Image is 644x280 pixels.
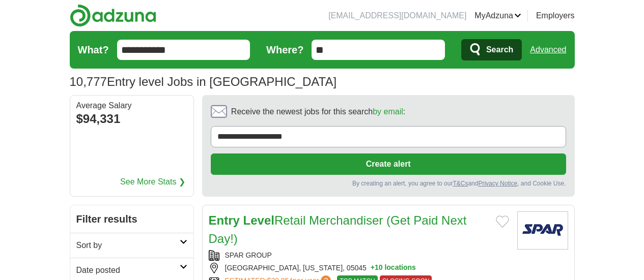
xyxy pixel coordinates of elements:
[453,180,468,187] a: T&Cs
[76,110,187,128] div: $94,331
[371,263,416,273] button: +10 locations
[211,153,566,175] button: Create alert
[120,176,185,188] a: See More Stats ❯
[70,205,193,233] h2: Filter results
[209,263,509,273] div: [GEOGRAPHIC_DATA], [US_STATE], 05045
[328,10,466,22] li: [EMAIL_ADDRESS][DOMAIN_NAME]
[266,42,303,57] label: Where?
[371,263,375,273] span: +
[225,251,272,259] a: SPAR GROUP
[76,102,187,110] div: Average Salary
[536,10,575,22] a: Employers
[78,42,109,57] label: What?
[496,215,509,228] button: Add to favorite jobs
[373,107,403,116] a: by email
[478,180,517,187] a: Privacy Notice
[231,106,405,118] span: Receive the newest jobs for this search :
[486,40,513,60] span: Search
[76,239,180,252] h2: Sort by
[517,211,568,250] img: Spar Group logo
[70,233,193,258] a: Sort by
[70,75,337,88] h1: Entry level Jobs in [GEOGRAPHIC_DATA]
[209,213,240,227] strong: Entry
[70,73,107,91] span: 10,777
[76,264,180,276] h2: Date posted
[211,179,566,188] div: By creating an alert, you agree to our and , and Cookie Use.
[209,213,467,245] a: Entry LevelRetail Merchandiser (Get Paid Next Day!)
[70,4,156,27] img: Adzuna logo
[243,213,274,227] strong: Level
[461,39,522,60] button: Search
[474,10,521,22] a: MyAdzuna
[530,40,566,60] a: Advanced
